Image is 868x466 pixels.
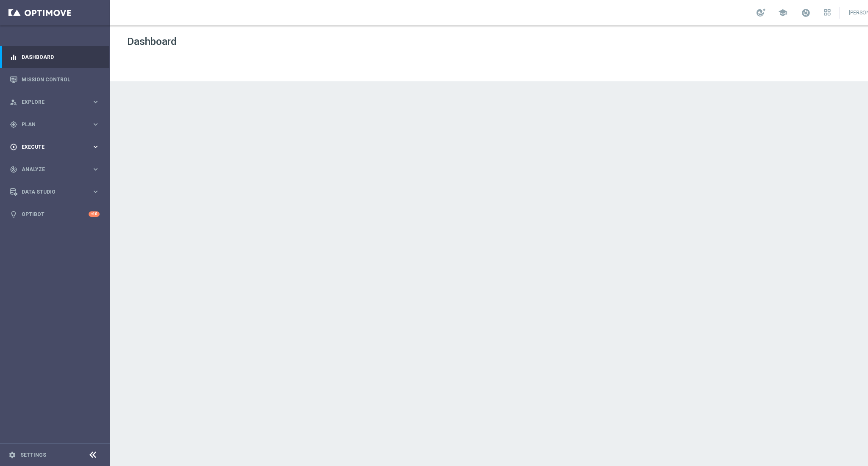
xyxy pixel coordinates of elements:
[8,451,16,459] i: settings
[92,188,100,196] i: keyboard_arrow_right
[22,167,92,172] span: Analyze
[10,68,100,91] div: Mission Control
[20,452,46,458] a: Settings
[10,46,100,68] div: Dashboard
[9,76,100,83] button: Mission Control
[10,203,100,225] div: Optibot
[9,54,100,61] button: equalizer Dashboard
[778,8,787,17] span: school
[9,211,100,218] button: lightbulb Optibot +10
[22,144,92,150] span: Execute
[9,121,100,128] button: gps_fixed Plan keyboard_arrow_right
[10,143,17,151] i: play_circle_outline
[10,166,92,173] div: Analyze
[10,211,17,218] i: lightbulb
[9,99,100,105] button: person_search Explore keyboard_arrow_right
[92,120,100,128] i: keyboard_arrow_right
[10,143,92,151] div: Execute
[10,98,92,106] div: Explore
[92,143,100,151] i: keyboard_arrow_right
[89,211,100,217] div: +10
[22,46,100,68] a: Dashboard
[22,100,92,105] span: Explore
[9,144,100,150] button: play_circle_outline Execute keyboard_arrow_right
[92,98,100,106] i: keyboard_arrow_right
[9,166,100,173] button: track_changes Analyze keyboard_arrow_right
[22,203,89,225] a: Optibot
[10,121,92,128] div: Plan
[22,189,92,194] span: Data Studio
[22,68,100,91] a: Mission Control
[10,166,17,173] i: track_changes
[9,189,100,195] button: Data Studio keyboard_arrow_right
[10,53,17,61] i: equalizer
[92,165,100,173] i: keyboard_arrow_right
[10,98,17,106] i: person_search
[22,122,92,127] span: Plan
[10,188,92,196] div: Data Studio
[10,121,17,128] i: gps_fixed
